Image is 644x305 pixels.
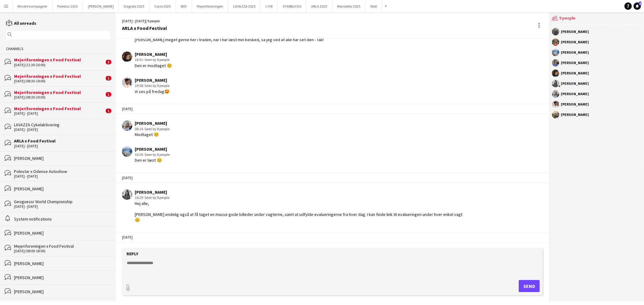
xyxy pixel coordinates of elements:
[143,83,169,88] span: · Seen by 8 people
[116,173,549,183] div: [DATE]
[122,18,167,24] div: [DATE] - [DATE] | 9 people
[135,146,169,152] div: [PERSON_NAME]
[14,174,110,178] div: [DATE] - [DATE]
[306,0,332,12] button: ARLA 2025
[14,63,104,67] div: [DATE] (11:30-20:00)
[122,25,167,31] div: ARLA x Food Festival
[106,60,111,64] span: 3
[135,201,468,223] div: Hej alle, [PERSON_NAME] endelig også at få taget en masse gode billeder under vagterne, samt at u...
[135,52,172,57] div: [PERSON_NAME]
[14,169,110,174] div: Polestar x Odense Autoshow
[14,90,104,95] div: Mejeriforeningen x Food Festival
[143,127,169,131] span: · Seen by 8 people
[135,126,169,132] div: 08:14
[14,216,110,222] div: System notifications
[135,132,169,137] div: Modtaget ☺️
[14,74,104,79] div: Mejeriforeningen x Food Festival
[561,82,589,85] div: [PERSON_NAME]
[552,12,641,25] div: 9 people
[6,20,36,26] a: All unreads
[14,261,110,266] div: [PERSON_NAME]
[149,0,176,12] button: Cocio 2025
[135,157,169,163] div: Den er læst 😊
[14,95,104,99] div: [DATE] (08:30-20:00)
[192,0,228,12] button: Mejeriforeningen
[261,0,278,12] button: L'OR
[14,204,110,209] div: [DATE] - [DATE]
[639,2,642,5] span: 6
[634,2,641,10] a: 6
[83,0,119,12] button: [PERSON_NAME]
[14,106,104,111] div: Mejeriforeningen x Food Festival
[135,83,169,88] div: 19:58
[106,92,111,97] span: 1
[365,0,382,12] button: Wolt
[126,251,138,257] label: Reply
[116,104,549,114] div: [DATE]
[561,30,589,34] div: [PERSON_NAME]
[561,92,589,96] div: [PERSON_NAME]
[14,127,110,132] div: [DATE] - [DATE]
[561,40,589,44] div: [PERSON_NAME]
[561,113,589,117] div: [PERSON_NAME]
[14,199,110,204] div: Geoguessr World Championship
[119,0,149,12] button: Dagrofa 2025
[14,289,110,294] div: [PERSON_NAME]
[135,189,468,195] div: [PERSON_NAME]
[332,0,365,12] button: Mondeléz 2025
[106,76,111,81] span: 1
[561,102,589,106] div: [PERSON_NAME]
[561,71,589,75] div: [PERSON_NAME]
[106,109,111,113] span: 1
[135,77,169,83] div: [PERSON_NAME]
[135,120,169,126] div: [PERSON_NAME]
[14,122,110,127] div: LAVAZZA Cykelaktivering
[135,63,172,68] div: Den er modtaget ☺️
[228,0,261,12] button: LAVAZZA 2025
[143,152,169,157] span: · Seen by 8 people
[135,152,169,157] div: 16:26
[14,275,110,280] div: [PERSON_NAME]
[14,230,110,236] div: [PERSON_NAME]
[561,51,589,54] div: [PERSON_NAME]
[116,232,549,242] div: [DATE]
[12,0,52,12] button: Mindre kampagner
[52,0,83,12] button: Polestar 2025
[135,195,468,200] div: 14:29
[14,156,110,161] div: [PERSON_NAME]
[14,249,110,253] div: [DATE] (08:00-18:00)
[14,111,104,116] div: [DATE] - [DATE]
[135,89,169,94] div: Vi ses på fredag🤩
[143,195,169,200] span: · Seen by 8 people
[14,144,110,148] div: [DATE] - [DATE]
[14,186,110,192] div: [PERSON_NAME]
[278,0,306,12] button: STARBUCKS
[14,57,104,63] div: Mejeriforeningen x Food Festival
[14,138,110,144] div: ARLA x Food Festival
[561,61,589,65] div: [PERSON_NAME]
[176,0,192,12] button: BYD
[519,280,540,292] button: Send
[14,243,110,249] div: Mejeriforeningen x Food Festival
[143,57,169,62] span: · Seen by 8 people
[135,57,172,63] div: 18:51
[14,79,104,83] div: [DATE] (08:30-19:00)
